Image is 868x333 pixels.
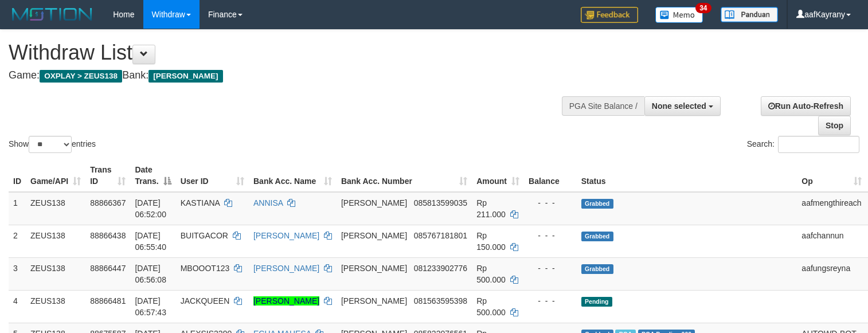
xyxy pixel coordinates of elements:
[9,41,567,64] h1: Withdraw List
[577,159,797,192] th: Status
[181,264,230,273] span: MBOOOT123
[797,159,866,192] th: Op: activate to sort column ascending
[135,264,166,284] span: [DATE] 06:56:08
[797,257,866,290] td: aafungsreyna
[581,199,613,209] span: Grabbed
[341,264,407,273] span: [PERSON_NAME]
[797,225,866,257] td: aafchannun
[9,6,96,23] img: MOTION_logo.png
[9,290,26,323] td: 4
[476,296,506,317] span: Rp 500.000
[695,3,711,13] span: 34
[581,264,613,274] span: Grabbed
[135,198,166,219] span: [DATE] 06:52:00
[747,136,859,153] label: Search:
[797,192,866,225] td: aafmengthireach
[26,225,85,257] td: ZEUS138
[414,264,467,273] span: Copy 081233902776 to clipboard
[181,198,220,207] span: KASTIANA
[529,230,572,241] div: - - -
[9,192,26,225] td: 1
[26,257,85,290] td: ZEUS138
[581,297,612,307] span: Pending
[135,231,166,252] span: [DATE] 06:55:40
[414,231,467,240] span: Copy 085767181801 to clipboard
[176,159,249,192] th: User ID: activate to sort column ascending
[761,96,851,116] a: Run Auto-Refresh
[9,136,96,153] label: Show entries
[253,264,319,273] a: [PERSON_NAME]
[40,70,122,83] span: OXPLAY > ZEUS138
[529,263,572,274] div: - - -
[655,7,703,23] img: Button%20Memo.svg
[253,231,319,240] a: [PERSON_NAME]
[9,257,26,290] td: 3
[337,159,472,192] th: Bank Acc. Number: activate to sort column ascending
[253,296,319,305] a: [PERSON_NAME]
[90,264,126,273] span: 88866447
[529,197,572,209] div: - - -
[29,136,72,153] select: Showentries
[9,70,567,81] h4: Game: Bank:
[341,231,407,240] span: [PERSON_NAME]
[652,101,706,111] span: None selected
[90,198,126,207] span: 88866367
[130,159,175,192] th: Date Trans.: activate to sort column descending
[721,7,778,22] img: panduan.png
[148,70,222,83] span: [PERSON_NAME]
[414,296,467,305] span: Copy 081563595398 to clipboard
[476,264,506,284] span: Rp 500.000
[581,232,613,241] span: Grabbed
[818,116,851,135] a: Stop
[253,198,283,207] a: ANNISA
[778,136,859,153] input: Search:
[90,296,126,305] span: 88866481
[26,192,85,225] td: ZEUS138
[26,159,85,192] th: Game/API: activate to sort column ascending
[26,290,85,323] td: ZEUS138
[181,231,228,240] span: BUITGACOR
[135,296,166,317] span: [DATE] 06:57:43
[9,225,26,257] td: 2
[472,159,524,192] th: Amount: activate to sort column ascending
[341,198,407,207] span: [PERSON_NAME]
[9,159,26,192] th: ID
[524,159,577,192] th: Balance
[181,296,230,305] span: JACKQUEEN
[581,7,638,23] img: Feedback.jpg
[476,231,506,252] span: Rp 150.000
[341,296,407,305] span: [PERSON_NAME]
[562,96,644,116] div: PGA Site Balance /
[90,231,126,240] span: 88866438
[529,295,572,307] div: - - -
[249,159,337,192] th: Bank Acc. Name: activate to sort column ascending
[644,96,721,116] button: None selected
[414,198,467,207] span: Copy 085813599035 to clipboard
[85,159,130,192] th: Trans ID: activate to sort column ascending
[476,198,506,219] span: Rp 211.000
